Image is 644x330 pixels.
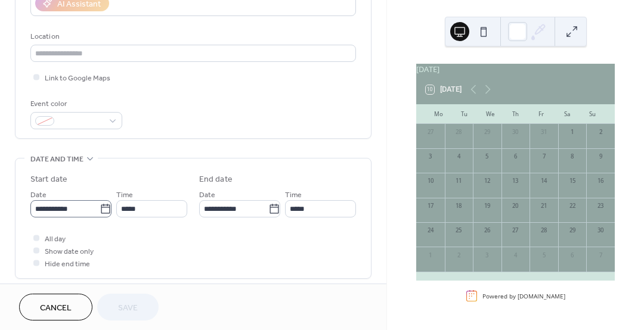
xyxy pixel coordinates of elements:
div: Mo [426,104,451,123]
span: Hide end time [45,258,90,270]
span: Date and time [30,153,83,166]
div: 27 [511,226,519,235]
div: 31 [540,128,548,136]
div: 18 [454,202,463,210]
span: All day [45,233,66,245]
div: [DATE] [416,64,615,75]
div: 7 [540,152,548,161]
a: [DOMAIN_NAME] [518,291,565,300]
div: 28 [454,128,463,136]
div: Tu [451,104,477,123]
div: 13 [511,177,519,185]
div: 27 [426,128,435,136]
div: 11 [454,177,463,185]
div: 3 [483,251,491,260]
div: 8 [568,152,576,161]
div: 3 [426,152,435,161]
div: Location [30,30,354,43]
div: 14 [540,177,548,185]
div: 30 [596,226,605,235]
div: 15 [568,177,576,185]
div: End date [199,173,233,186]
div: 19 [483,202,491,210]
div: 29 [568,226,576,235]
div: 22 [568,202,576,210]
div: Event color [30,98,120,110]
div: 25 [454,226,463,235]
div: 1 [568,128,576,136]
div: Th [503,104,528,123]
div: Start date [30,173,67,186]
div: We [477,104,503,123]
span: Time [285,189,302,201]
div: 10 [426,177,435,185]
div: 20 [511,202,519,210]
div: 6 [568,251,576,260]
div: 6 [511,152,519,161]
div: Su [580,104,605,123]
div: 7 [596,251,605,260]
div: 2 [454,251,463,260]
div: 12 [483,177,491,185]
div: 9 [596,152,605,161]
div: 23 [596,202,605,210]
span: Show date only [45,245,94,258]
div: Fr [528,104,554,123]
button: Cancel [19,294,92,320]
div: 4 [454,152,463,161]
div: 17 [426,202,435,210]
span: Link to Google Maps [45,72,110,85]
div: 29 [483,128,491,136]
div: 26 [483,226,491,235]
div: 21 [540,202,548,210]
div: 30 [511,128,519,136]
div: 5 [540,251,548,260]
span: Date [199,189,215,201]
div: Powered by [482,291,565,300]
div: 28 [540,226,548,235]
button: 10[DATE] [422,82,466,96]
div: Sa [554,104,580,123]
div: 16 [596,177,605,185]
div: 1 [426,251,435,260]
div: 24 [426,226,435,235]
div: 5 [483,152,491,161]
span: Time [116,189,133,201]
span: Cancel [40,302,72,315]
div: 4 [511,251,519,260]
span: Date [30,189,47,201]
div: 2 [596,128,605,136]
